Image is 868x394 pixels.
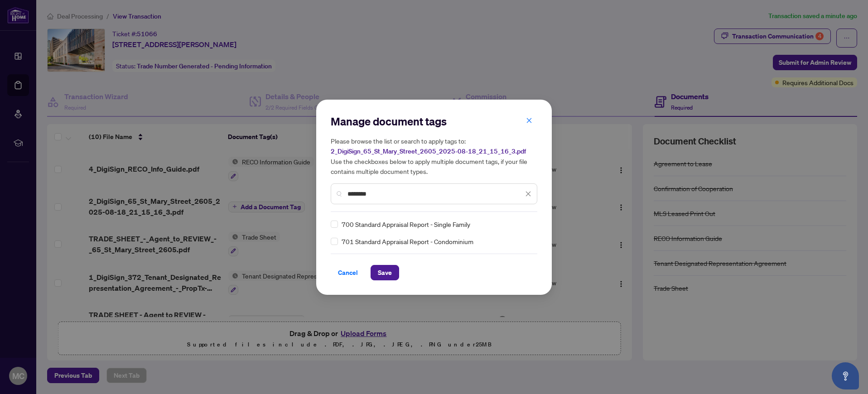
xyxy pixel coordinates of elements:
button: Cancel [331,265,365,280]
h5: Please browse the list or search to apply tags to: Use the checkboxes below to apply multiple doc... [331,136,537,176]
span: close [526,117,532,124]
button: Save [371,265,399,280]
h2: Manage document tags [331,114,537,129]
span: close [525,191,531,197]
span: 2_DigiSign_65_St_Mary_Street_2605_2025-08-18_21_15_16_3.pdf [331,147,526,155]
span: 701 Standard Appraisal Report - Condominium [342,236,473,246]
span: Save [378,265,392,280]
span: 700 Standard Appraisal Report - Single Family [342,219,470,229]
span: Cancel [338,265,358,280]
button: Open asap [832,362,859,389]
